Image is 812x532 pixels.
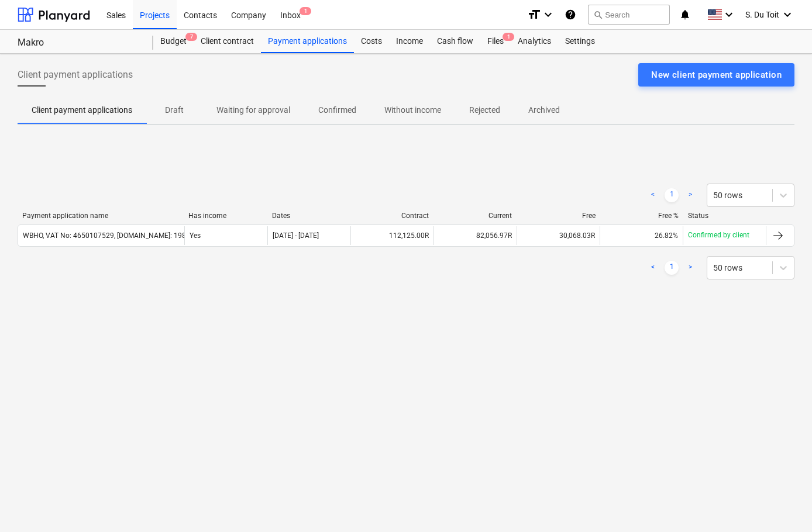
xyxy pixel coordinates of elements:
div: 26.82% [655,232,678,240]
a: Payment applications [261,30,354,53]
span: 1 [300,7,311,15]
p: Archived [528,104,560,116]
p: Rejected [469,104,500,116]
p: Without income [384,104,441,116]
a: Previous page [646,188,660,202]
div: New client payment application [651,67,782,82]
p: Client payment applications [32,104,132,116]
a: Analytics [511,30,558,53]
a: Client contract [194,30,261,53]
p: Confirmed [318,104,356,116]
iframe: Chat Widget [753,476,812,532]
button: Search [588,5,670,25]
a: Page 1 is your current page [665,188,679,202]
a: Previous page [646,261,660,275]
i: format_size [527,8,541,22]
div: Payment application name [22,212,179,220]
i: keyboard_arrow_down [722,8,736,22]
div: [DATE] - [DATE] [273,232,319,240]
span: 1 [503,33,514,41]
div: 82,056.97R [433,226,517,245]
p: Draft [160,104,188,116]
a: Income [389,30,430,53]
i: notifications [679,8,691,22]
a: Next page [683,188,697,202]
i: Knowledge base [565,8,576,22]
div: Free % [605,212,679,220]
p: Waiting for approval [216,104,290,116]
a: Costs [354,30,389,53]
div: Dates [272,212,346,220]
a: Next page [683,261,697,275]
div: Free [521,212,595,220]
i: keyboard_arrow_down [541,8,555,22]
a: Page 1 is your current page [665,261,679,275]
div: 30,068.03R [517,226,600,245]
div: Contract [355,212,429,220]
a: Cash flow [430,30,480,53]
div: Has income [188,212,262,220]
span: search [593,10,603,19]
a: Settings [558,30,602,53]
div: Status [688,212,762,220]
div: 112,125.00R [350,226,433,245]
div: Current [438,212,512,220]
button: New client payment application [638,63,794,87]
p: Confirmed by client [688,230,749,240]
i: keyboard_arrow_down [780,8,794,22]
div: Budget [153,30,194,53]
div: Files [480,30,511,53]
div: Makro [18,37,139,49]
div: Yes [184,226,267,245]
a: Budget7 [153,30,194,53]
span: S. Du Toit [745,10,779,19]
div: WBHO, VAT No: 4650107529, [DOMAIN_NAME]: 198301195307 04092025 [23,232,257,240]
span: 7 [185,33,197,41]
span: Client payment applications [18,68,133,82]
a: Files1 [480,30,511,53]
